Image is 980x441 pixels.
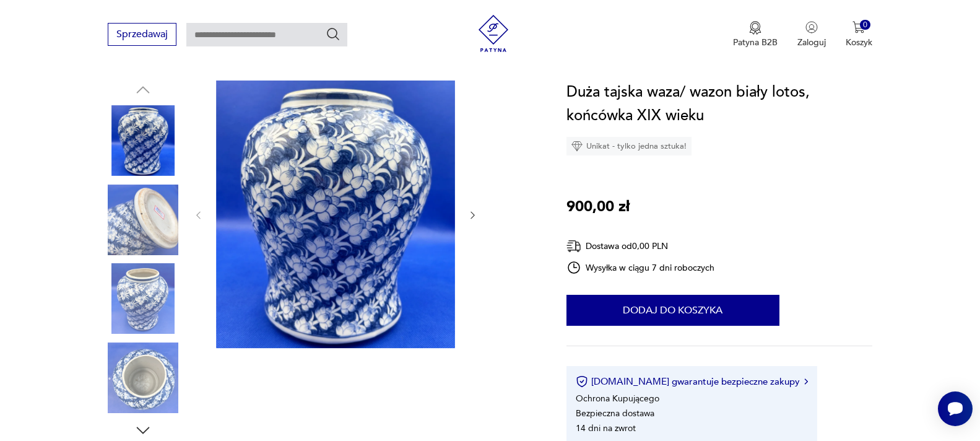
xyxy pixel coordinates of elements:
img: Ikona medalu [749,21,761,35]
img: Ikona strzałki w prawo [804,378,808,385]
button: [DOMAIN_NAME] gwarantuje bezpieczne zakupy [576,375,808,388]
img: Zdjęcie produktu Duża tajska waza/ wazon biały lotos, końcówka XIX wieku [108,185,178,255]
a: Sprzedawaj [108,31,176,40]
p: 900,00 zł [566,195,630,219]
p: Patyna B2B [733,37,778,48]
li: 14 dni na zwrot [576,422,636,434]
button: Zaloguj [797,21,826,48]
img: Patyna - sklep z meblami i dekoracjami vintage [475,15,512,52]
li: Bezpieczna dostawa [576,408,654,419]
a: Ikona medaluPatyna B2B [733,21,778,48]
iframe: Smartsupp widget button [938,391,973,426]
div: Unikat - tylko jedna sztuka! [566,137,692,155]
button: Sprzedawaj [108,23,176,46]
h1: Duża tajska waza/ wazon biały lotos, końcówka XIX wieku [566,81,872,128]
button: Patyna B2B [733,21,778,48]
img: Ikonka użytkownika [805,21,818,33]
img: Ikona diamentu [571,141,583,152]
div: 0 [860,20,870,30]
li: Ochrona Kupującego [576,393,659,404]
img: Zdjęcie produktu Duża tajska waza/ wazon biały lotos, końcówka XIX wieku [108,343,178,413]
img: Ikona dostawy [566,238,581,254]
button: 0Koszyk [846,21,872,48]
img: Ikona koszyka [852,21,865,33]
div: Dostawa od 0,00 PLN [566,238,715,254]
button: Szukaj [326,27,340,41]
button: Dodaj do koszyka [566,295,779,326]
img: Ikona certyfikatu [576,375,588,388]
div: Wysyłka w ciągu 7 dni roboczych [566,260,715,275]
img: Zdjęcie produktu Duża tajska waza/ wazon biały lotos, końcówka XIX wieku [108,263,178,334]
img: Zdjęcie produktu Duża tajska waza/ wazon biały lotos, końcówka XIX wieku [216,81,455,348]
p: Zaloguj [797,37,826,48]
p: Koszyk [846,37,872,48]
img: Zdjęcie produktu Duża tajska waza/ wazon biały lotos, końcówka XIX wieku [108,105,178,176]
